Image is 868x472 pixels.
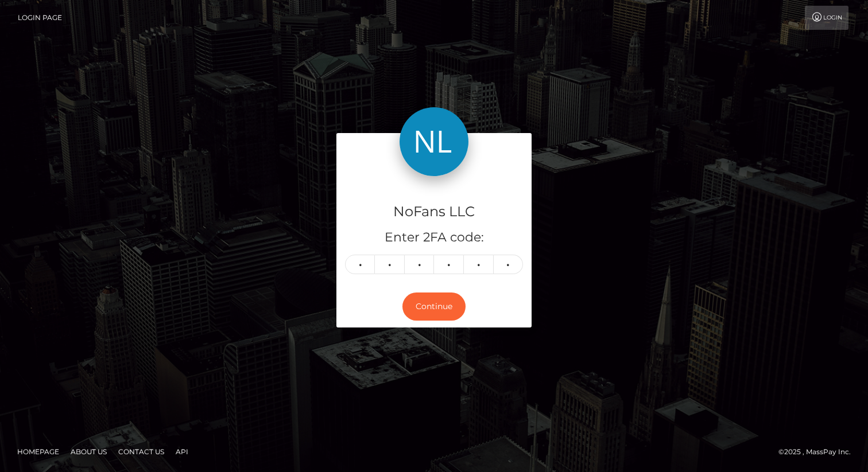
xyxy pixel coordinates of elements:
a: Login Page [18,6,62,30]
div: © 2025 , MassPay Inc. [778,446,859,458]
button: Continue [402,292,466,321]
h5: Enter 2FA code: [345,229,523,247]
a: Homepage [13,443,64,461]
a: About Us [66,443,111,461]
a: Contact Us [114,443,169,461]
img: NoFans LLC [400,107,468,176]
a: Login [805,6,848,30]
a: API [171,443,193,461]
h4: NoFans LLC [345,202,523,222]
